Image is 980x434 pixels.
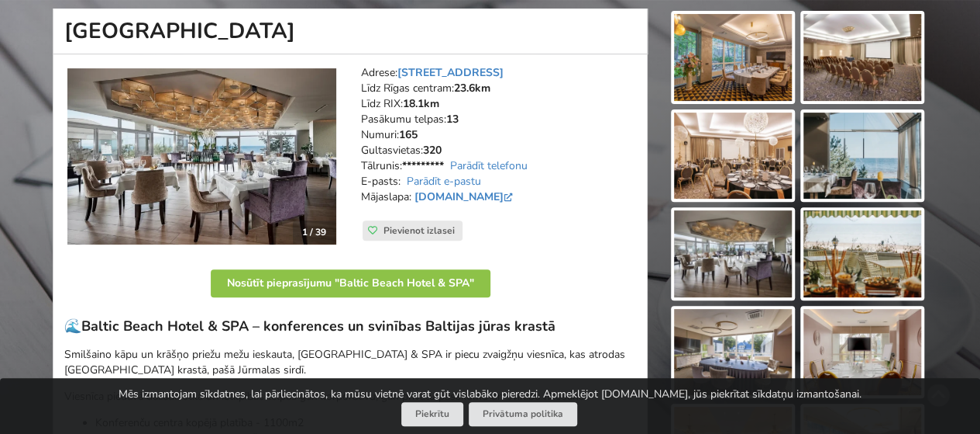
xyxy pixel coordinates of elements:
img: Baltic Beach Hotel & SPA | Jūrmala | Pasākumu vieta - galerijas bilde [674,210,792,297]
img: Baltic Beach Hotel & SPA | Jūrmala | Pasākumu vieta - galerijas bilde [803,309,921,396]
strong: 320 [423,143,442,158]
a: Viesnīca | Jūrmala | Baltic Beach Hotel & SPA 1 / 39 [67,68,336,245]
h3: 🌊 [64,318,636,335]
h1: [GEOGRAPHIC_DATA] [53,9,648,54]
img: Baltic Beach Hotel & SPA | Jūrmala | Pasākumu vieta - galerijas bilde [803,210,921,297]
a: [STREET_ADDRESS] [397,65,504,80]
button: Nosūtīt pieprasījumu "Baltic Beach Hotel & SPA" [211,269,490,297]
img: Baltic Beach Hotel & SPA | Jūrmala | Pasākumu vieta - galerijas bilde [674,309,792,396]
strong: 13 [446,112,459,127]
p: Smilšaino kāpu un krāšņo priežu mežu ieskauta, [GEOGRAPHIC_DATA] & SPA ir piecu zvaigžņu viesnīca... [64,347,636,378]
address: Adrese: Līdz Rīgas centram: Līdz RIX: Pasākumu telpas: Numuri: Gultasvietas: Tālrunis: E-pasts: M... [361,65,636,220]
img: Viesnīca | Jūrmala | Baltic Beach Hotel & SPA [67,68,336,245]
img: Baltic Beach Hotel & SPA | Jūrmala | Pasākumu vieta - galerijas bilde [674,14,792,101]
a: Privātuma politika [469,402,577,426]
span: Pievienot izlasei [383,224,455,237]
img: Baltic Beach Hotel & SPA | Jūrmala | Pasākumu vieta - galerijas bilde [803,14,921,101]
button: Piekrītu [401,402,463,426]
div: 1 / 39 [293,220,335,244]
strong: 23.6km [454,81,490,95]
a: Parādīt e-pastu [407,174,481,189]
strong: 165 [399,127,418,142]
img: Baltic Beach Hotel & SPA | Jūrmala | Pasākumu vieta - galerijas bilde [803,113,921,200]
strong: Baltic Beach Hotel & SPA – konferences un svinības Baltijas jūras krastā [81,317,555,335]
a: Parādīt telefonu [450,158,528,173]
a: [DOMAIN_NAME] [414,189,516,204]
img: Baltic Beach Hotel & SPA | Jūrmala | Pasākumu vieta - galerijas bilde [674,113,792,200]
strong: 18.1km [403,96,439,111]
